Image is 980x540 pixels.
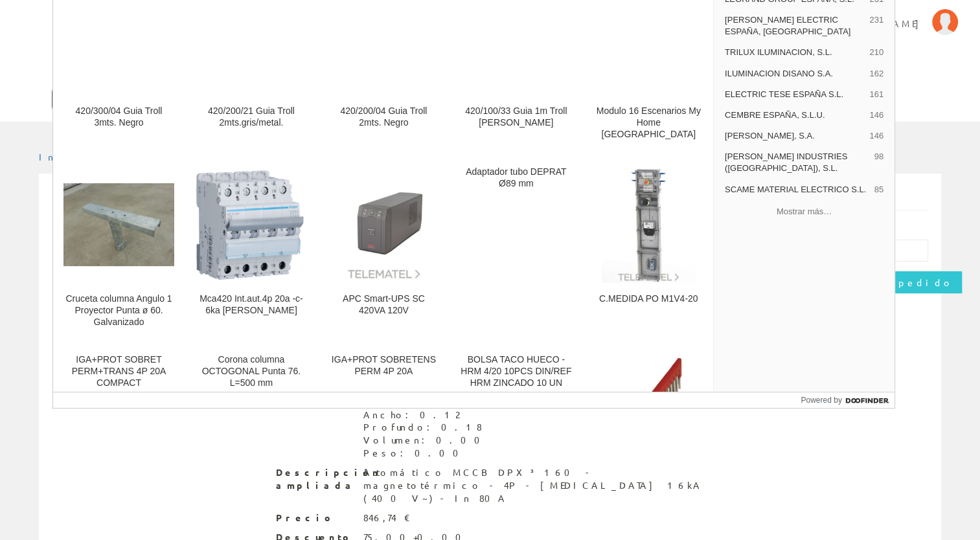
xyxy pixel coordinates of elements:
[196,106,306,129] div: 420/200/21 Guia Troll 2mts.gris/metal.
[725,14,864,38] span: [PERSON_NAME] ELECTRIC ESPAÑA, [GEOGRAPHIC_DATA]
[63,106,174,129] div: 420/300/04 Guia Troll 3mts. Negro
[328,169,439,280] img: APC Smart-UPS SC 420VA 120V
[869,109,883,121] span: 146
[869,47,883,58] span: 210
[276,512,354,524] span: Precio
[63,183,174,267] img: Cruceta columna Angulo 1 Proyector Punta ø 60. Galvanizado
[725,47,864,58] span: TRILUX ILUMINACION, S.L.
[53,344,185,531] a: IGA+PROT SOBRET PERM+TRANS 4P 20A COMPACT
[185,344,317,531] a: Corona columna OCTOGONAL Punta 76. L=500 mm
[869,14,883,38] span: 231
[63,354,174,389] div: IGA+PROT SOBRET PERM+TRANS 4P 20A COMPACT
[593,106,704,141] div: Modulo 16 Escenarios My Home [GEOGRAPHIC_DATA]
[725,184,869,196] span: SCAME MATERIAL ELECTRICO S.L.
[318,156,450,343] a: APC Smart-UPS SC 420VA 120V APC Smart-UPS SC 420VA 120V
[725,109,864,121] span: CEMBRE ESPAÑA, S.L.U.
[602,166,695,283] img: C.MEDIDA PO M1V4-20
[328,106,439,129] div: 420/200/04 Guia Troll 2mts. Negro
[63,293,174,328] div: Cruceta columna Angulo 1 Proyector Punta ø 60. Galvanizado
[869,68,883,80] span: 162
[39,151,94,163] a: Inicio
[583,344,714,531] a: Puente enchufable, 20pts, borne 4mm?
[450,344,582,531] a: BOLSA TACO HUECO -HRM 4/20 10PCS DIN/REF HRM ZINCADO 10 UN
[53,156,185,343] a: Cruceta columna Angulo 1 Proyector Punta ø 60. Galvanizado Cruceta columna Angulo 1 Proyector Pun...
[593,293,704,305] div: C.MEDIDA PO M1V4-20
[725,89,864,100] span: ELECTRIC TESE ESPAÑA S.L.
[869,89,883,100] span: 161
[874,184,883,196] span: 85
[583,156,714,343] a: C.MEDIDA PO M1V4-20 C.MEDIDA PO M1V4-20
[328,293,439,317] div: APC Smart-UPS SC 420VA 120V
[593,357,704,468] img: Puente enchufable, 20pts, borne 4mm?
[276,466,354,492] span: Descripción ampliada
[328,354,439,377] div: IGA+PROT SOBRETENS PERM 4P 20A
[363,409,488,422] div: Ancho: 0.12
[725,130,864,142] span: [PERSON_NAME], S.A.
[461,106,571,129] div: 420/100/33 Guia 1m Troll [PERSON_NAME]
[725,68,864,80] span: ILUMINACION DISANO S.A.
[363,447,488,460] div: Peso: 0.00
[869,130,883,142] span: 146
[450,156,582,343] a: Adaptador tubo DEPRAT Ø89 mm
[874,151,883,174] span: 98
[196,169,306,280] img: Mca420 Int.aut.4p 20a -c- 6ka Hager
[363,512,411,524] div: 846,74 €
[801,392,895,408] a: Powered by
[318,344,450,531] a: IGA+PROT SOBRETENS PERM 4P 20A
[461,354,571,389] div: BOLSA TACO HUECO -HRM 4/20 10PCS DIN/REF HRM ZINCADO 10 UN
[801,394,841,406] span: Powered by
[196,293,306,317] div: Mca420 Int.aut.4p 20a -c- 6ka [PERSON_NAME]
[363,421,488,434] div: Profundo: 0.18
[363,434,488,447] div: Volumen: 0.00
[725,151,869,174] span: [PERSON_NAME] INDUSTRIES ([GEOGRAPHIC_DATA]), S.L.
[185,156,317,343] a: Mca420 Int.aut.4p 20a -c- 6ka Hager Mca420 Int.aut.4p 20a -c- 6ka [PERSON_NAME]
[461,166,571,190] div: Adaptador tubo DEPRAT Ø89 mm
[719,201,889,223] button: Mostrar más…
[363,466,705,505] div: Automático MCCB DPX³ 160 - magnetotérmico - 4P - [MEDICAL_DATA] 16kA (400 V~) - In 80A
[196,354,306,389] div: Corona columna OCTOGONAL Punta 76. L=500 mm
